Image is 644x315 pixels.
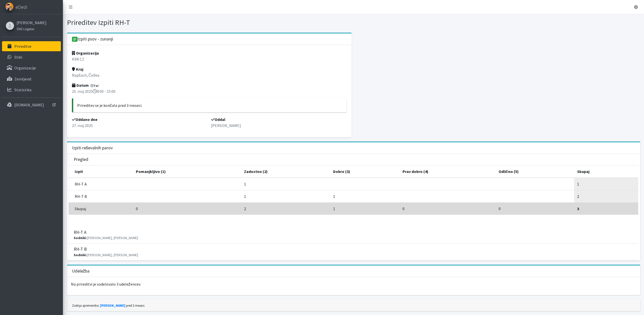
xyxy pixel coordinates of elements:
[67,18,352,27] h1: Prireditev Izpiti RH-T
[100,303,125,307] a: [PERSON_NAME]
[2,52,61,62] a: Stiki
[72,268,90,274] h3: Udeležba
[77,102,343,108] p: Prireditev se je končala pred 3 meseci.
[72,83,89,88] strong: Datum
[16,3,27,11] span: eDedi
[211,117,225,122] strong: Oddal
[133,165,241,178] th: Pomanjkljivo (1)
[72,51,99,56] strong: Organizacija
[496,165,574,178] th: Odlično (5)
[241,165,330,178] th: Zadostno (2)
[87,236,138,240] span: [PERSON_NAME], [PERSON_NAME]
[496,203,574,215] td: 0
[17,27,34,31] small: ŠKD Logatec
[5,3,14,11] img: eDedi
[90,83,100,88] span: 7 ur
[87,253,138,257] span: [PERSON_NAME], [PERSON_NAME]
[74,253,86,257] strong: Sodniki
[574,190,638,203] td: 2
[72,72,347,78] p: Rapšach, Češka
[2,41,61,51] a: Prireditve
[72,117,97,122] strong: Oddano dne
[72,56,347,62] p: K9R CZ
[574,178,638,190] td: 1
[330,190,399,203] td: 1
[574,165,638,178] th: Skupaj
[72,67,83,72] strong: Kraj
[133,203,241,215] td: 0
[74,247,138,257] h3: RH-T B
[69,165,133,178] th: Izpit
[399,203,495,215] td: 0
[241,190,330,203] td: 1
[72,36,113,42] h3: Izpiti psov - zunanji
[17,26,47,32] a: ŠKD Logatec
[2,85,61,95] a: Statistika
[14,55,22,60] p: Stiki
[17,20,47,26] a: [PERSON_NAME]
[69,203,133,215] td: Skupaj
[74,230,138,240] h3: RH-T A
[69,178,133,190] td: RH-T A
[14,76,31,81] p: Zemljevid
[577,206,579,211] strong: 3
[14,65,36,70] p: Organizacije
[14,102,44,107] p: [DOMAIN_NAME]
[330,165,399,178] th: Dobro (3)
[2,63,61,73] a: Organizacije
[72,303,145,307] small: Zadnja sprememba: pred 3 meseci.
[211,122,347,128] p: [PERSON_NAME]
[399,165,495,178] th: Prav dobro (4)
[72,145,113,151] h3: Izpiti reševalnih parov
[14,87,31,92] p: Statistika
[241,203,330,215] td: 2
[241,178,330,190] td: 1
[74,253,138,257] small: :
[14,44,31,49] p: Prireditve
[74,236,138,240] small: :
[67,277,640,291] p: Na prireditvi je sodelovalo 3 udeležencev.
[72,122,208,128] p: 27. maj 2025
[74,236,86,240] strong: Sodniki
[72,88,347,94] p: 25. maj 2025 8:00 - 15:00
[74,157,88,162] h3: Pregled
[2,100,61,110] a: [DOMAIN_NAME]
[330,203,399,215] td: 1
[2,74,61,84] a: Zemljevid
[69,190,133,203] td: RH-T B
